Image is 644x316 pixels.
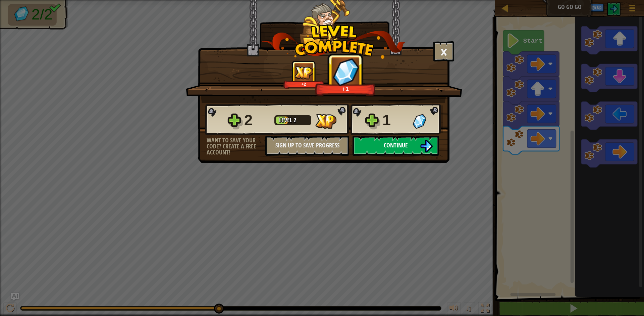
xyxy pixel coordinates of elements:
img: level_complete.png [261,25,405,59]
img: XP Gained [315,114,336,129]
span: Continue [384,141,408,149]
button: × [433,41,454,61]
button: Continue [353,136,439,156]
img: Gems Gained [329,55,362,88]
span: 2 [293,116,296,124]
div: +2 [285,82,323,87]
div: +1 [317,85,374,93]
button: Sign Up to Save Progress [265,136,349,156]
div: 1 [382,109,409,131]
img: Continue [420,140,433,152]
img: Gems Gained [413,114,426,129]
img: XP Gained [294,66,313,79]
span: Level [279,116,293,124]
div: Want to save your code? Create a free account! [207,137,265,155]
div: 2 [244,109,270,131]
